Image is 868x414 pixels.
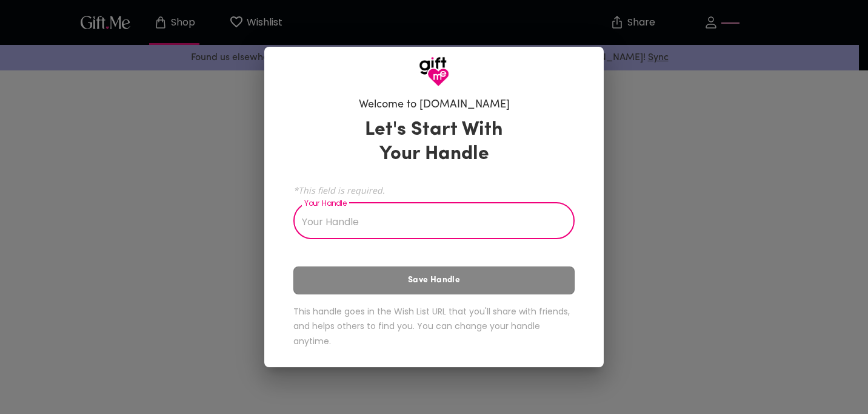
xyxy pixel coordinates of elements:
input: Your Handle [293,205,561,239]
h3: Let's Start With Your Handle [350,118,518,166]
span: *This field is required. [293,185,575,196]
h6: Welcome to [DOMAIN_NAME] [359,98,510,112]
h6: This handle goes in the Wish List URL that you'll share with friends, and helps others to find yo... [293,304,575,349]
img: GiftMe Logo [419,56,449,87]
